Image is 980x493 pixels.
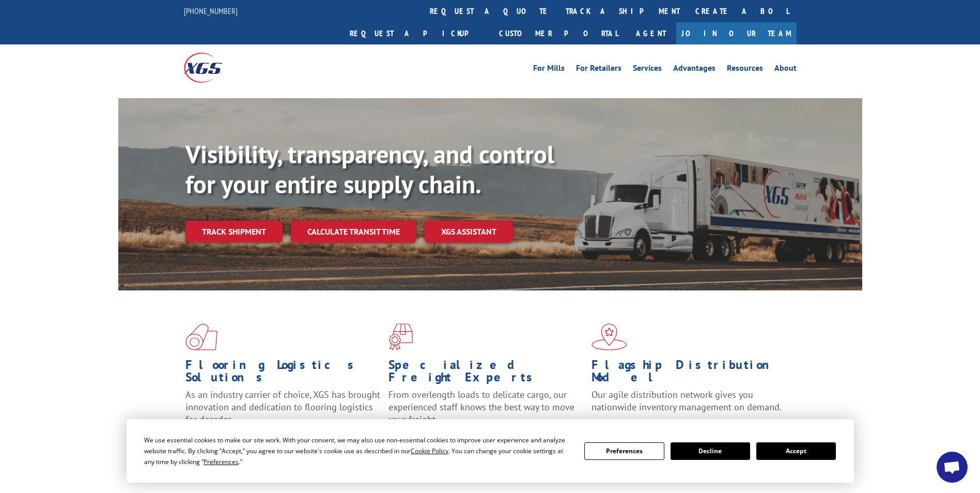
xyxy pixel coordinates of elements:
[592,323,627,350] img: xgs-icon-flagship-distribution-model-red
[184,6,238,16] a: [PHONE_NUMBER]
[388,359,584,389] h1: Specialized Freight Experts
[626,22,676,44] a: Agent
[592,389,782,413] span: Our agile distribution network gives you nationwide inventory management on demand.
[291,221,416,243] a: Calculate transit time
[774,64,797,75] a: About
[127,419,854,483] div: Cookie Consent Prompt
[676,22,797,44] a: Join Our Team
[633,64,662,75] a: Services
[671,442,750,460] button: Decline
[584,442,664,460] button: Preferences
[727,64,763,75] a: Resources
[756,442,836,460] button: Accept
[388,323,413,350] img: xgs-icon-focused-on-flooring-red
[673,64,715,75] a: Advantages
[185,138,554,200] b: Visibility, transparency, and control for your entire supply chain.
[342,22,491,44] a: Request a pickup
[533,64,565,75] a: For Mills
[411,446,448,455] span: Cookie Policy
[388,389,584,435] p: From overlength loads to delicate cargo, our experienced staff knows the best way to move your fr...
[204,457,239,466] span: Preferences
[937,452,968,483] div: Open chat
[185,221,283,242] a: Track shipment
[144,435,572,467] div: We use essential cookies to make our site work. With your consent, we may also use non-essential ...
[185,359,381,389] h1: Flooring Logistics Solutions
[576,64,621,75] a: For Retailers
[425,221,513,243] a: XGS ASSISTANT
[185,323,217,350] img: xgs-icon-total-supply-chain-intelligence-red
[592,359,787,389] h1: Flagship Distribution Model
[185,389,380,425] span: As an industry carrier of choice, XGS has brought innovation and dedication to flooring logistics...
[491,22,626,44] a: Customer Portal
